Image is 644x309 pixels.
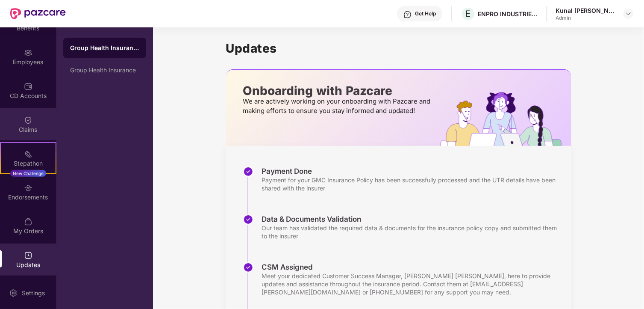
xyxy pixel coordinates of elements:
[10,8,66,19] img: New Pazcare Logo
[556,6,616,15] div: Kunal [PERSON_NAME]
[262,224,563,240] div: Our team has validated the required data & documents for the insurance policy copy and submitted ...
[1,159,56,168] div: Stepathon
[556,15,616,21] div: Admin
[262,214,563,224] div: Data & Documents Validation
[243,97,433,116] p: We are actively working on your onboarding with Pazcare and making efforts to ensure you stay inf...
[70,67,139,74] div: Group Health Insurance
[24,48,32,57] img: svg+xml;base64,PHN2ZyBpZD0iRW1wbG95ZWVzIiB4bWxucz0iaHR0cDovL3d3dy53My5vcmcvMjAwMC9zdmciIHdpZHRoPS...
[625,10,632,17] img: svg+xml;base64,PHN2ZyBpZD0iRHJvcGRvd24tMzJ4MzIiIHhtbG5zPSJodHRwOi8vd3d3LnczLm9yZy8yMDAwL3N2ZyIgd2...
[24,116,32,125] img: svg+xml;base64,PHN2ZyBpZD0iQ2xhaW0iIHhtbG5zPSJodHRwOi8vd3d3LnczLm9yZy8yMDAwL3N2ZyIgd2lkdGg9IjIwIi...
[466,9,471,19] span: E
[478,10,538,18] div: ENPRO INDUSTRIES PVT LTD
[24,251,32,260] img: svg+xml;base64,PHN2ZyBpZD0iVXBkYXRlZCIgeG1sbnM9Imh0dHA6Ly93d3cudzMub3JnLzIwMDAvc3ZnIiB3aWR0aD0iMj...
[24,217,32,226] img: svg+xml;base64,PHN2ZyBpZD0iTXlfT3JkZXJzIiBkYXRhLW5hbWU9Ik15IE9yZGVycyIgeG1sbnM9Imh0dHA6Ly93d3cudz...
[243,87,433,95] p: Onboarding with Pazcare
[19,289,47,297] div: Settings
[262,176,563,192] div: Payment for your GMC Insurance Policy has been successfully processed and the UTR details have be...
[226,41,571,56] h1: Updates
[24,150,32,158] img: svg+xml;base64,PHN2ZyB4bWxucz0iaHR0cDovL3d3dy53My5vcmcvMjAwMC9zdmciIHdpZHRoPSIyMSIgaGVpZ2h0PSIyMC...
[243,262,253,273] img: svg+xml;base64,PHN2ZyBpZD0iU3RlcC1Eb25lLTMyeDMyIiB4bWxucz0iaHR0cDovL3d3dy53My5vcmcvMjAwMC9zdmciIH...
[262,272,563,296] div: Meet your dedicated Customer Success Manager, [PERSON_NAME] [PERSON_NAME], here to provide update...
[262,166,563,176] div: Payment Done
[9,289,18,297] img: svg+xml;base64,PHN2ZyBpZD0iU2V0dGluZy0yMHgyMCIgeG1sbnM9Imh0dHA6Ly93d3cudzMub3JnLzIwMDAvc3ZnIiB3aW...
[403,10,412,19] img: svg+xml;base64,PHN2ZyBpZD0iSGVscC0zMngzMiIgeG1sbnM9Imh0dHA6Ly93d3cudzMub3JnLzIwMDAvc3ZnIiB3aWR0aD...
[243,214,253,225] img: svg+xml;base64,PHN2ZyBpZD0iU3RlcC1Eb25lLTMyeDMyIiB4bWxucz0iaHR0cDovL3d3dy53My5vcmcvMjAwMC9zdmciIH...
[10,170,46,177] div: New Challenge
[262,262,563,272] div: CSM Assigned
[243,166,253,177] img: svg+xml;base64,PHN2ZyBpZD0iU3RlcC1Eb25lLTMyeDMyIiB4bWxucz0iaHR0cDovL3d3dy53My5vcmcvMjAwMC9zdmciIH...
[441,92,571,146] img: hrOnboarding
[70,44,139,52] div: Group Health Insurance
[24,184,32,192] img: svg+xml;base64,PHN2ZyBpZD0iRW5kb3JzZW1lbnRzIiB4bWxucz0iaHR0cDovL3d3dy53My5vcmcvMjAwMC9zdmciIHdpZH...
[24,82,32,91] img: svg+xml;base64,PHN2ZyBpZD0iQ0RfQWNjb3VudHMiIGRhdGEtbmFtZT0iQ0QgQWNjb3VudHMiIHhtbG5zPSJodHRwOi8vd3...
[415,10,436,17] div: Get Help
